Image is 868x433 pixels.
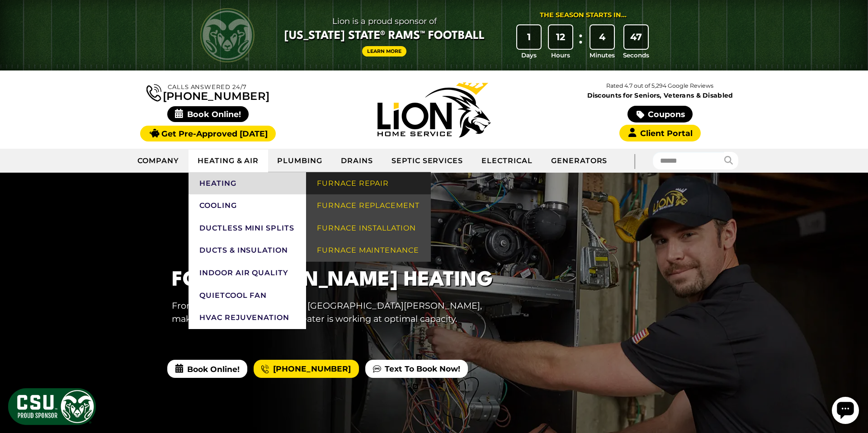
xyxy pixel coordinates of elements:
[306,217,431,240] a: Furnace Installation
[549,25,572,49] div: 12
[189,150,268,172] a: Heating & Air
[306,194,431,217] a: Furnace Replacement
[540,10,627,20] div: The Season Starts in...
[365,360,468,378] a: Text To Book Now!
[167,106,249,122] span: Book Online!
[268,150,332,172] a: Plumbing
[172,299,501,325] p: From [GEOGRAPHIC_DATA] to [GEOGRAPHIC_DATA][PERSON_NAME], make sure that your home’s heater is wo...
[549,92,771,99] span: Discounts for Seniors, Veterans & Disabled
[521,51,537,60] span: Days
[189,239,306,262] a: Ducts & Insulation
[332,150,382,172] a: Drains
[590,25,614,49] div: 4
[624,25,648,49] div: 47
[590,51,615,60] span: Minutes
[547,81,773,91] p: Rated 4.7 out of 5,294 Google Reviews
[189,284,306,307] a: QuietCool Fan
[377,82,491,137] img: Lion Home Service
[172,265,501,296] h1: Fort [PERSON_NAME] Heating
[517,25,541,49] div: 1
[254,360,359,378] a: [PHONE_NUMBER]
[542,150,617,172] a: Generators
[284,14,485,28] span: Lion is a proud sponsor of
[619,125,701,141] a: Client Portal
[7,387,97,426] img: CSU Sponsor Badge
[167,360,247,378] span: Book Online!
[382,150,472,172] a: Septic Services
[189,172,306,195] a: Heating
[189,262,306,284] a: Indoor Air Quality
[128,150,189,172] a: Company
[551,51,570,60] span: Hours
[146,82,269,102] a: [PHONE_NUMBER]
[616,149,652,173] div: |
[306,172,431,195] a: Furnace Repair
[200,8,255,62] img: CSU Rams logo
[189,194,306,217] a: Cooling
[189,217,306,240] a: Ductless Mini Splits
[4,4,31,31] div: Open chat widget
[472,150,542,172] a: Electrical
[306,239,431,262] a: Furnace Maintenance
[627,106,693,122] a: Coupons
[576,25,585,60] div: :
[140,126,275,141] a: Get Pre-Approved [DATE]
[189,306,306,329] a: HVAC Rejuvenation
[362,46,406,56] a: Learn More
[284,28,485,44] span: [US_STATE] State® Rams™ Football
[623,51,649,60] span: Seconds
